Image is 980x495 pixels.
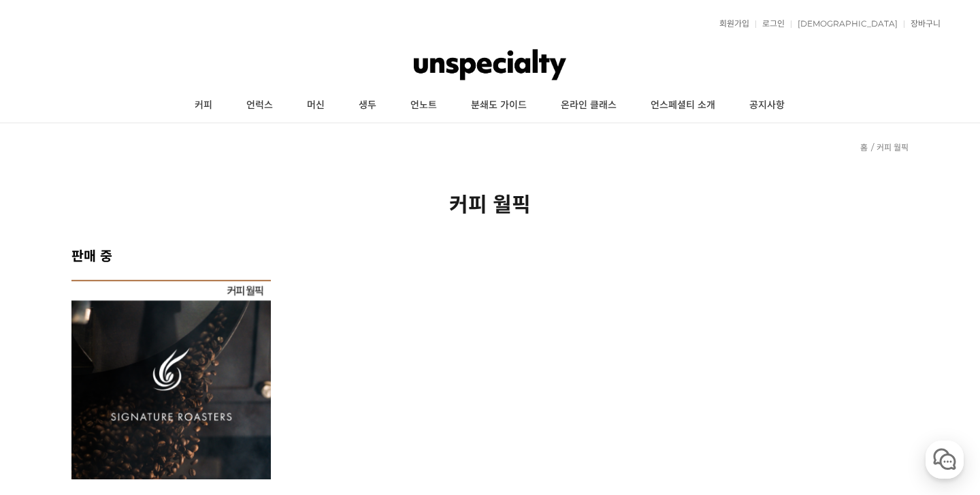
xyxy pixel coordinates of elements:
a: 머신 [290,89,342,123]
a: 생두 [342,89,393,123]
a: 온라인 클래스 [544,89,634,123]
a: [DEMOGRAPHIC_DATA] [791,20,898,28]
img: [9월 커피 월픽] 시그니쳐 로스터스 (9/1 ~ 9/30) [71,280,271,479]
a: 언스페셜티 소개 [634,89,732,123]
a: 분쇄도 가이드 [454,89,544,123]
a: 언노트 [393,89,454,123]
a: 언럭스 [229,89,290,123]
a: 커피 월픽 [877,142,909,153]
img: 언스페셜티 몰 [414,44,567,85]
a: 장바구니 [904,20,941,28]
h2: 판매 중 [71,245,909,265]
h2: 커피 월픽 [71,188,909,218]
a: 공지사항 [732,89,802,123]
a: 커피 [178,89,229,123]
a: 회원가입 [713,20,749,28]
a: 홈 [860,142,868,153]
a: 로그인 [755,20,785,28]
